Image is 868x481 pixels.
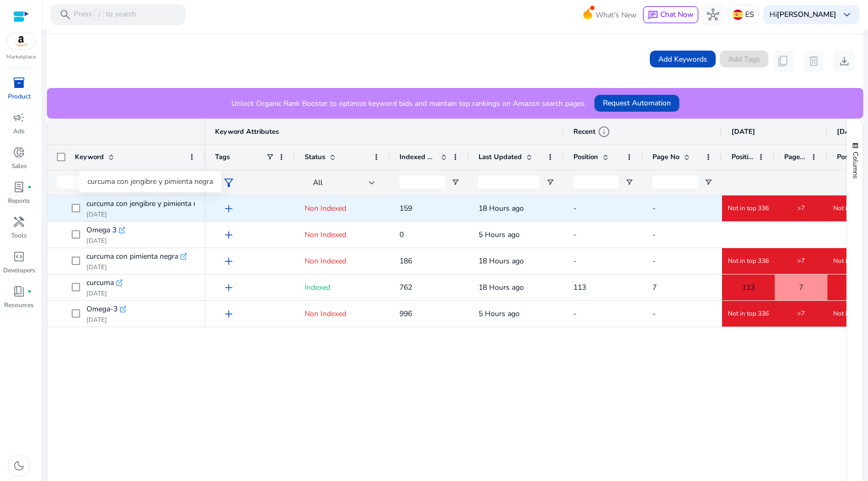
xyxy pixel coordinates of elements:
[573,176,619,189] input: Position Filter Input
[305,152,325,162] span: Status
[86,223,116,238] span: Omega 3
[479,176,540,189] input: Last Updated Filter Input
[841,8,853,21] span: keyboard_arrow_down
[733,9,743,20] img: es.svg
[27,289,32,293] span: fiber_manual_record
[728,257,769,265] span: Not in top 336
[13,459,25,472] span: dark_mode
[215,152,230,162] span: Tags
[603,97,671,109] span: Request Automation
[86,237,125,245] p: [DATE]
[86,210,195,219] p: [DATE]
[305,203,346,213] span: Non Indexed
[59,8,72,21] span: search
[399,152,436,162] span: Indexed Products
[834,51,855,72] button: download
[799,277,803,298] span: 7
[742,277,755,298] span: 113
[797,257,805,265] span: >7
[86,276,114,290] span: curcuma
[215,127,279,136] span: Keyword Attributes
[74,9,136,21] p: Press to search
[222,308,235,320] span: add
[13,76,25,89] span: inventory_2
[222,229,235,241] span: add
[305,282,330,292] span: Indexed
[573,309,577,319] span: -
[573,230,577,240] span: -
[769,11,836,18] p: Hi
[305,309,346,319] span: Non Indexed
[27,185,32,189] span: fiber_manual_record
[79,171,221,192] div: curcuma con jengibre y pimienta negra
[838,55,851,67] span: download
[86,249,178,264] span: curcuma con pimienta negra
[399,309,412,319] span: 996
[86,197,212,211] span: curcuma con jengibre y pimienta negra
[8,196,30,205] p: Reports
[652,230,656,240] span: -
[3,266,35,275] p: Developers
[728,309,769,318] span: Not in top 336
[86,302,118,317] span: Omega-3
[573,125,610,138] div: Recent
[598,125,610,138] span: info
[652,176,698,189] input: Page No Filter Input
[13,285,25,298] span: book_4
[399,282,412,292] span: 762
[399,176,445,189] input: Indexed Products Filter Input
[745,5,754,24] p: ES
[13,146,25,159] span: donut_small
[86,289,122,298] p: [DATE]
[479,256,524,266] span: 18 Hours ago
[86,263,187,271] p: [DATE]
[399,230,404,240] span: 0
[305,230,346,240] span: Non Indexed
[479,282,524,292] span: 18 Hours ago
[777,9,836,19] b: [PERSON_NAME]
[305,256,346,266] span: Non Indexed
[573,256,577,266] span: -
[7,33,35,49] img: amazon.svg
[648,10,658,21] span: chat
[86,316,126,324] p: [DATE]
[797,309,805,318] span: >7
[652,282,657,292] span: 7
[479,203,524,213] span: 18 Hours ago
[573,203,577,213] span: -
[652,309,656,319] span: -
[851,152,860,179] span: Columns
[660,9,694,19] span: Chat Now
[707,8,719,21] span: hub
[13,250,25,263] span: code_blocks
[784,152,806,162] span: Page No
[658,54,707,65] span: Add Keywords
[652,256,656,266] span: -
[75,152,104,162] span: Keyword
[732,152,754,162] span: Position
[837,152,859,162] span: Position
[573,152,598,162] span: Position
[797,204,805,212] span: >7
[479,152,522,162] span: Last Updated
[625,178,633,186] button: Open Filter Menu
[652,203,656,213] span: -
[8,92,31,101] p: Product
[546,178,554,186] button: Open Filter Menu
[222,176,235,189] span: filter_alt
[13,215,25,228] span: handyman
[837,127,861,136] span: [DATE]
[573,282,586,292] span: 113
[596,6,637,24] span: What's New
[399,203,412,213] span: 159
[313,178,323,188] span: All
[222,202,235,215] span: add
[652,152,679,162] span: Page No
[231,98,586,109] p: Unlock Organic Rank Booster to optimize keyword bids and maintain top rankings on Amazon search p...
[479,309,520,319] span: 5 Hours ago
[728,204,769,212] span: Not in top 336
[6,53,36,61] p: Marketplace
[479,230,520,240] span: 5 Hours ago
[11,231,27,240] p: Tools
[650,51,716,67] button: Add Keywords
